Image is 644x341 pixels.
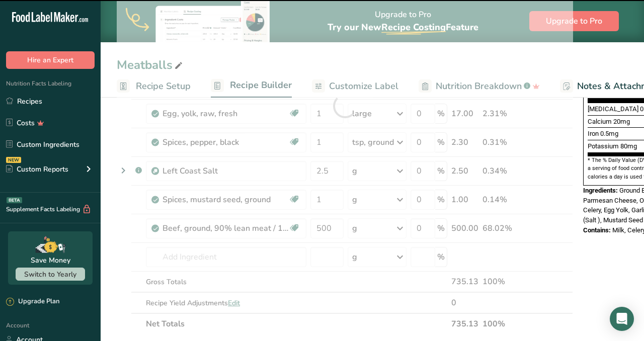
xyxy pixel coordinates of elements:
[610,307,634,331] div: Open Intercom Messenger
[613,118,630,125] span: 20mg
[7,197,22,203] div: BETA
[588,130,599,137] span: Iron
[583,226,611,234] span: Contains:
[546,15,602,27] span: Upgrade to Pro
[620,142,637,150] span: 80mg
[24,270,76,279] span: Switch to Yearly
[600,130,618,137] span: 0.5mg
[583,187,618,194] span: Ingredients:
[588,118,612,125] span: Calcium
[16,268,85,281] button: Switch to Yearly
[588,105,638,113] span: [MEDICAL_DATA]
[529,11,619,31] button: Upgrade to Pro
[6,297,59,307] div: Upgrade Plan
[6,164,68,175] div: Custom Reports
[6,51,95,69] button: Hire an Expert
[6,157,21,163] div: NEW
[588,142,619,150] span: Potassium
[31,255,70,266] div: Save Money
